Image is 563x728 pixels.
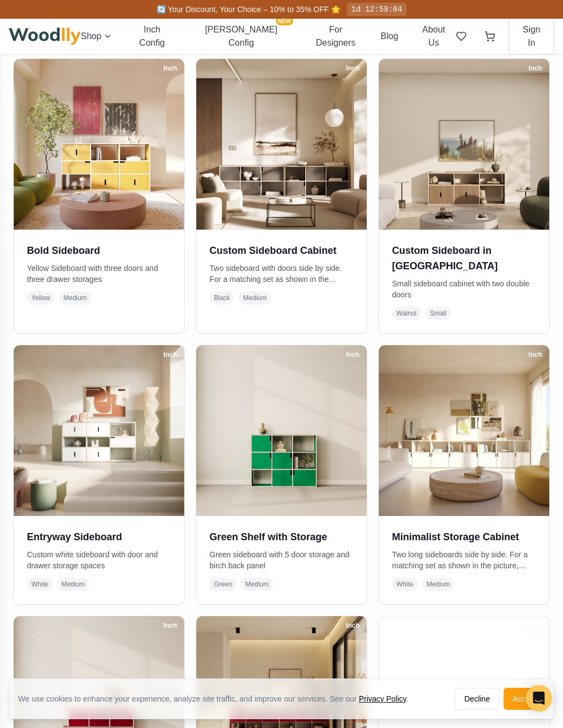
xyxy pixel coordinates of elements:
button: Blog [380,30,398,43]
div: Inch [158,349,182,361]
p: Yellow Sideboard with three doors and three drawer storages [27,263,171,285]
div: Inch [523,62,547,74]
a: Privacy Policy [359,694,406,703]
button: For Designers [308,23,363,50]
div: Inch [158,620,182,632]
span: Walnut [392,307,421,320]
span: Green [209,578,236,591]
div: Inch [341,349,365,361]
div: Inch [523,620,547,632]
span: Black [209,291,234,305]
span: Medium [241,578,273,591]
img: Green Shelf with Storage [196,345,367,516]
div: Inch [341,62,365,74]
img: Entryway Sideboard [14,345,184,516]
span: NEW [276,17,293,25]
p: Two long sideboards side by side. For a matching set as shown in the picture, purchase two units. [392,549,536,571]
button: [PERSON_NAME] ConfigNEW [192,23,291,50]
span: 🔄 Your Discount, Your Choice – 10% to 35% OFF 🌟 [157,5,340,14]
div: 1d 12:59:04 [347,3,406,16]
div: Inch [158,62,182,74]
span: Medium [422,578,455,591]
button: Sign In [509,18,554,55]
span: Medium [239,291,271,305]
button: Decline [455,688,499,710]
button: About Us [416,23,451,50]
div: Open Intercom Messenger [526,685,552,711]
h3: Custom Sideboard Cabinet [209,243,354,258]
p: Small sideboard cabinet with two double doors [392,278,536,300]
p: Custom white sideboard with door and drawer storage spaces [27,549,171,571]
h3: Bold Sideboard [27,243,171,258]
button: Shop [81,30,112,43]
span: Small [426,307,451,320]
img: Minimalist Storage Cabinet [379,345,549,516]
h3: Minimalist Storage Cabinet [392,529,536,545]
div: We use cookies to enhance your experience, analyze site traffic, and improve our services. See our . [18,693,417,704]
button: Inch Config [130,23,174,50]
img: Custom Sideboard Cabinet [196,59,367,230]
button: Accept [504,688,545,710]
span: White [27,578,53,591]
h3: Entryway Sideboard [27,529,171,545]
div: Inch [523,349,547,361]
p: Two sideboard with doors side by side. For a matching set as shown in the picture, design and pur... [209,263,354,285]
img: Woodlly [9,28,81,45]
h3: Custom Sideboard in [GEOGRAPHIC_DATA] [392,243,536,274]
span: Medium [59,291,91,305]
div: Inch [341,620,365,632]
span: Medium [57,578,90,591]
span: White [392,578,418,591]
img: Bold Sideboard [14,59,184,230]
h3: Green Shelf with Storage [209,529,354,545]
p: Green sideboard with 5 door storage and birch back panel [209,549,354,571]
span: Yellow [27,291,54,305]
img: Custom Sideboard in Walnut [379,59,549,230]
